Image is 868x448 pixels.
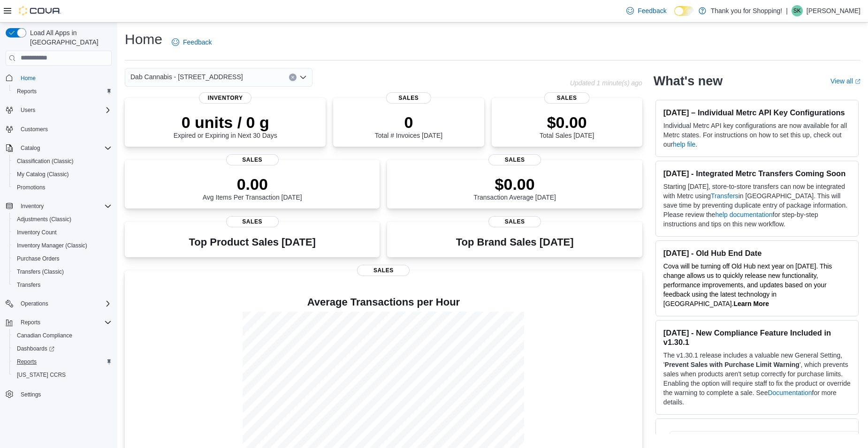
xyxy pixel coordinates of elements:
span: Settings [21,391,41,398]
span: Adjustments (Classic) [17,216,71,223]
span: Transfers (Classic) [13,266,112,277]
p: Updated 1 minute(s) ago [570,79,642,87]
button: Users [17,105,39,116]
span: SK [793,5,801,16]
button: Customers [2,122,115,136]
span: Operations [21,300,48,307]
button: Promotions [9,181,115,194]
button: Purchase Orders [9,252,115,265]
button: My Catalog (Classic) [9,168,115,181]
a: Feedback [168,33,215,52]
span: Sales [544,92,589,104]
button: Catalog [2,142,115,155]
button: [US_STATE] CCRS [9,368,115,381]
span: Inventory Manager (Classic) [13,240,112,251]
span: Catalog [21,144,40,152]
button: Clear input [289,74,297,81]
span: Settings [17,388,112,400]
span: Users [21,106,35,114]
span: Dark Mode [674,16,675,16]
button: Inventory [2,200,115,213]
a: View allExternal link [830,77,860,85]
a: Inventory Manager (Classic) [13,240,91,251]
a: help file [673,141,695,148]
div: Total # Invoices [DATE] [375,113,442,139]
span: Reports [17,88,37,95]
span: Home [21,75,36,82]
span: Feedback [638,6,666,15]
p: 0 [375,113,442,132]
span: Home [17,72,112,84]
a: Reports [13,356,40,367]
p: [PERSON_NAME] [807,5,860,16]
button: Inventory Count [9,226,115,239]
a: Purchase Orders [13,253,63,264]
span: Reports [13,86,112,97]
button: Canadian Compliance [9,329,115,342]
a: Dashboards [9,342,115,355]
span: Transfers (Classic) [17,268,64,276]
button: Reports [2,316,115,329]
div: Avg Items Per Transaction [DATE] [203,175,302,201]
span: Purchase Orders [13,253,112,264]
p: | [786,5,788,16]
button: Reports [9,85,115,98]
button: Operations [17,298,52,309]
span: Classification (Classic) [13,156,112,167]
span: Canadian Compliance [13,330,112,341]
p: Thank you for Shopping! [711,5,783,16]
a: Transfers [13,279,44,291]
span: Reports [17,358,37,366]
button: Transfers (Classic) [9,265,115,278]
p: Starting [DATE], store-to-store transfers can now be integrated with Metrc using in [GEOGRAPHIC_D... [663,182,851,229]
span: Feedback [183,37,212,47]
span: Promotions [13,182,112,193]
h3: [DATE] - New Compliance Feature Included in v1.30.1 [663,328,851,347]
span: Customers [21,126,48,133]
span: Transfers [17,281,40,289]
span: Dab Cannabis - [STREET_ADDRESS] [130,71,243,82]
span: Canadian Compliance [17,332,72,339]
a: [US_STATE] CCRS [13,369,69,381]
button: Operations [2,297,115,310]
a: Canadian Compliance [13,330,76,341]
a: Settings [17,389,45,400]
a: help documentation [715,211,772,218]
span: [US_STATE] CCRS [17,371,66,379]
h2: What's new [654,74,723,89]
span: Sales [226,154,279,165]
span: Sales [386,92,431,104]
a: Promotions [13,182,49,193]
a: Reports [13,86,40,97]
button: Classification (Classic) [9,155,115,168]
div: Sam Kring [792,5,803,16]
p: $0.00 [540,113,594,132]
span: Reports [13,356,112,367]
button: Inventory [17,201,47,212]
button: Inventory Manager (Classic) [9,239,115,252]
span: Dashboards [17,345,54,352]
strong: Learn More [733,300,769,307]
button: Home [2,71,115,85]
span: Washington CCRS [13,369,112,381]
div: Expired or Expiring in Next 30 Days [174,113,277,139]
span: Sales [488,216,541,227]
span: Transfers [13,279,112,291]
button: Settings [2,387,115,401]
h1: Home [125,30,162,49]
span: Purchase Orders [17,255,60,262]
a: Documentation [768,389,812,396]
span: Sales [488,154,541,165]
button: Reports [9,355,115,368]
span: Load All Apps in [GEOGRAPHIC_DATA] [26,28,112,47]
button: Transfers [9,278,115,291]
a: Transfers (Classic) [13,266,68,277]
span: Reports [21,319,40,326]
h3: Top Product Sales [DATE] [189,237,316,248]
span: Classification (Classic) [17,157,74,165]
h3: Top Brand Sales [DATE] [456,237,574,248]
span: Dashboards [13,343,112,354]
p: The v1.30.1 release includes a valuable new General Setting, ' ', which prevents sales when produ... [663,351,851,407]
input: Dark Mode [674,6,694,16]
a: Dashboards [13,343,58,354]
